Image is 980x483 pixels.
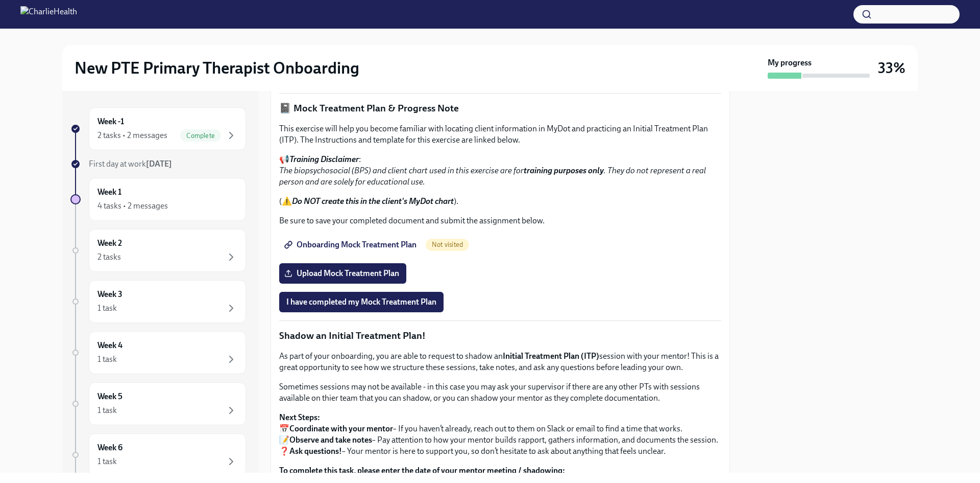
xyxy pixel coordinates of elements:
p: This exercise will help you become familiar with locating client information in MyDot and practic... [279,123,721,146]
strong: Do NOT create this in the client's MyDot chart [292,196,454,206]
p: Be sure to save your completed document and submit the assignment below. [279,215,721,226]
h6: Week 3 [97,289,122,300]
a: Week 22 tasks [70,229,246,272]
h3: 33% [878,59,905,77]
span: I have completed my Mock Treatment Plan [286,297,436,307]
strong: Ask questions! [289,446,342,456]
em: The biopsychosocial (BPS) and client chart used in this exercise are for . They do not represent ... [279,166,706,187]
h6: Week 6 [97,442,122,453]
strong: Coordinate with your mentor [289,424,393,433]
strong: My progress [768,57,812,68]
div: 4 tasks • 2 messages [97,200,168,212]
h6: Week 4 [97,340,122,351]
button: I have completed my Mock Treatment Plan [279,292,444,312]
a: Week 14 tasks • 2 messages [70,178,246,221]
p: 📅 – If you haven’t already, reach out to them on Slack or email to find a time that works. 📝 – Pa... [279,412,721,457]
p: Sometimes sessions may not be available - in this case you may ask your supervisor if there are a... [279,381,721,404]
p: As part of your onboarding, you are able to request to shadow an session with your mentor! This i... [279,351,721,373]
a: First day at work[DATE] [70,158,246,170]
h6: Week 1 [97,187,121,198]
span: Not visited [426,241,469,248]
p: 📓 Mock Treatment Plan & Progress Note [279,102,721,115]
p: 📢 : [279,154,721,188]
strong: Observe and take notes [289,435,372,445]
label: Upload Mock Treatment Plan [279,263,406,284]
div: 1 task [97,354,117,365]
div: 2 tasks • 2 messages [97,130,167,141]
span: First day at work [89,159,172,169]
div: 1 task [97,456,117,467]
strong: [DATE] [146,159,172,169]
strong: Initial Treatment Plan (ITP) [503,351,599,361]
h2: New PTE Primary Therapist Onboarding [75,58,359,78]
p: (⚠️ ). [279,196,721,207]
h6: Week 2 [97,238,122,249]
a: Week 51 task [70,382,246,425]
span: Upload Mock Treatment Plan [286,268,399,279]
div: 1 task [97,405,117,416]
div: 1 task [97,303,117,314]
strong: training purposes only [524,166,604,175]
strong: Training Disclaimer [289,154,359,164]
a: Week 41 task [70,331,246,374]
a: Onboarding Mock Treatment Plan [279,235,424,255]
strong: Next Steps: [279,412,320,422]
a: Week 61 task [70,433,246,476]
div: 2 tasks [97,251,121,263]
p: Shadow an Initial Treatment Plan! [279,329,721,342]
img: CharlieHealth [20,6,77,22]
span: Complete [180,132,221,140]
span: Onboarding Mock Treatment Plan [286,240,416,250]
a: Week -12 tasks • 2 messagesComplete [70,107,246,150]
h6: Week -1 [97,116,124,127]
a: Week 31 task [70,280,246,323]
label: To complete this task, please enter the date of your mentor meeting / shadowing: [279,465,721,476]
h6: Week 5 [97,391,122,402]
